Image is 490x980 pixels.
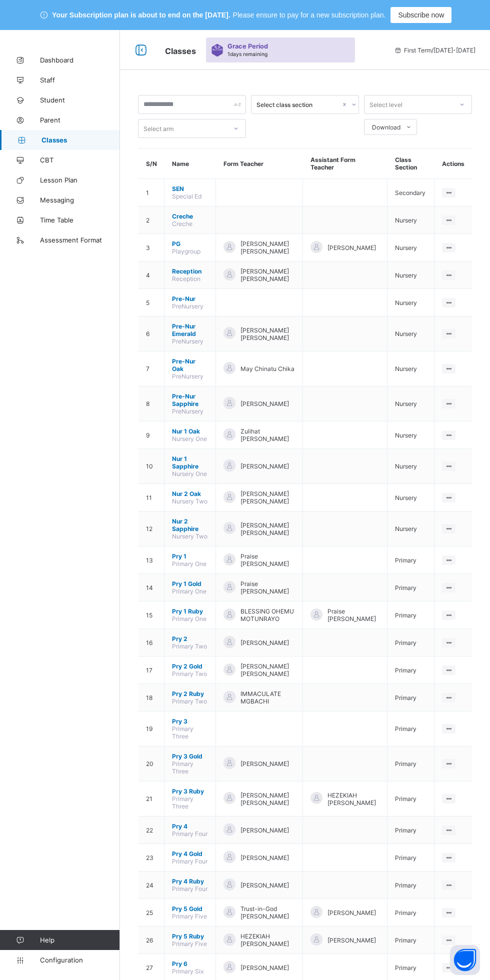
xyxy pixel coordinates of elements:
[240,607,295,622] span: BLESSING OHEMU MOTUNRAYO
[172,517,208,532] span: Nur 2 Sapphire
[40,236,120,244] span: Assessment Format
[240,662,295,677] span: [PERSON_NAME] [PERSON_NAME]
[172,760,193,775] span: Primary Three
[227,42,268,50] span: Grace Period
[138,629,164,656] td: 16
[172,220,192,227] span: Creche
[395,936,416,944] span: Primary
[172,940,207,947] span: Primary Five
[172,725,193,740] span: Primary Three
[172,967,203,975] span: Primary Six
[138,316,164,351] td: 6
[40,216,120,224] span: Time Table
[395,760,416,767] span: Primary
[395,826,416,834] span: Primary
[216,148,303,179] th: Form Teacher
[40,956,119,964] span: Configuration
[395,189,425,196] span: Secondary
[172,635,208,642] span: Pry 2
[172,795,193,810] span: Primary Three
[172,932,208,940] span: Pry 5 Ruby
[395,431,417,439] span: Nursery
[395,795,416,802] span: Primary
[395,881,416,889] span: Primary
[211,44,223,56] img: sticker-purple.71386a28dfed39d6af7621340158ba97.svg
[138,574,164,601] td: 14
[138,511,164,546] td: 12
[395,584,416,591] span: Primary
[395,639,416,646] span: Primary
[138,421,164,449] td: 9
[138,816,164,844] td: 22
[172,240,208,247] span: PG
[172,357,208,372] span: Pre-Nur Oak
[172,212,208,220] span: Creche
[395,299,417,306] span: Nursery
[240,639,289,646] span: [PERSON_NAME]
[240,462,289,470] span: [PERSON_NAME]
[172,322,208,337] span: Pre-Nur Emerald
[394,46,475,54] span: session/term information
[395,271,417,279] span: Nursery
[172,877,208,885] span: Pry 4 Ruby
[172,392,208,407] span: Pre-Nur Sapphire
[240,964,289,971] span: [PERSON_NAME]
[398,11,444,19] span: Subscribe now
[395,611,416,619] span: Primary
[172,532,207,540] span: Nursery Two
[172,615,206,622] span: Primary One
[395,400,417,407] span: Nursery
[138,871,164,899] td: 24
[450,945,480,975] button: Open asap
[395,244,417,251] span: Nursery
[138,386,164,421] td: 8
[138,844,164,871] td: 23
[240,690,295,705] span: IMMACULATE MGBACHI
[172,752,208,760] span: Pry 3 Gold
[138,746,164,781] td: 20
[138,781,164,816] td: 21
[172,822,208,830] span: Pry 4
[395,365,417,372] span: Nursery
[395,525,417,532] span: Nursery
[327,607,379,622] span: Praise [PERSON_NAME]
[172,247,200,255] span: Playgroup
[256,101,340,108] div: Select class section
[172,905,208,912] span: Pry 5 Gold
[172,560,206,567] span: Primary One
[327,244,376,251] span: [PERSON_NAME]
[143,119,173,138] div: Select arm
[395,854,416,861] span: Primary
[138,289,164,316] td: 5
[240,826,289,834] span: [PERSON_NAME]
[138,926,164,954] td: 26
[172,275,200,282] span: Reception
[240,240,295,255] span: [PERSON_NAME] [PERSON_NAME]
[138,684,164,711] td: 18
[172,587,206,595] span: Primary One
[327,791,379,806] span: HEZEKIAH [PERSON_NAME]
[240,791,295,806] span: [PERSON_NAME] [PERSON_NAME]
[138,148,164,179] th: S/N
[172,435,207,442] span: Nursery One
[138,546,164,574] td: 13
[172,427,208,435] span: Nur 1 Oak
[138,484,164,511] td: 11
[172,912,207,920] span: Primary Five
[138,179,164,206] td: 1
[172,580,208,587] span: Pry 1 Gold
[172,267,208,275] span: Reception
[138,899,164,926] td: 25
[138,449,164,484] td: 10
[240,427,295,442] span: Zulihat [PERSON_NAME]
[172,885,207,892] span: Primary Four
[240,760,289,767] span: [PERSON_NAME]
[240,400,289,407] span: [PERSON_NAME]
[172,662,208,670] span: Pry 2 Gold
[240,267,295,282] span: [PERSON_NAME] [PERSON_NAME]
[138,601,164,629] td: 15
[395,909,416,916] span: Primary
[395,964,416,971] span: Primary
[172,470,207,477] span: Nursery One
[164,148,216,179] th: Name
